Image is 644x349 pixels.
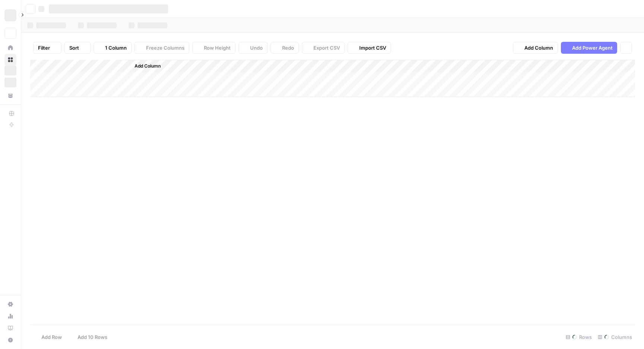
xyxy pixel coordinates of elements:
a: Usage [4,310,16,322]
button: Import CSV [348,42,391,54]
span: Add Row [41,333,62,341]
span: Import CSV [359,44,386,52]
span: Add Column [524,44,553,52]
div: Rows [563,331,595,343]
button: Sort [64,42,91,54]
button: Add Column [125,61,164,71]
span: Add Power Agent [572,44,613,52]
button: 1 Column [94,42,132,54]
span: 1 Column [105,44,127,52]
span: Add Column [135,63,161,69]
button: Redo [271,42,299,54]
a: Learning Hub [4,322,16,334]
button: Freeze Columns [135,42,189,54]
span: Export CSV [313,44,340,52]
span: Add 10 Rows [78,333,107,341]
span: Redo [282,44,294,52]
button: Undo [239,42,268,54]
button: Row Height [192,42,236,54]
a: Settings [4,298,16,310]
a: Browse [4,54,16,66]
button: Filter [33,42,61,54]
span: Sort [69,44,79,52]
span: Filter [38,44,50,52]
span: Row Height [204,44,231,52]
button: Export CSV [302,42,345,54]
div: Columns [595,331,635,343]
a: Home [4,42,16,54]
button: Add Power Agent [561,42,617,54]
span: Freeze Columns [146,44,184,52]
button: Add 10 Rows [66,331,112,343]
a: Your Data [4,90,16,102]
span: Undo [250,44,263,52]
button: Add Row [30,331,66,343]
button: Add Column [513,42,558,54]
button: Help + Support [4,334,16,346]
